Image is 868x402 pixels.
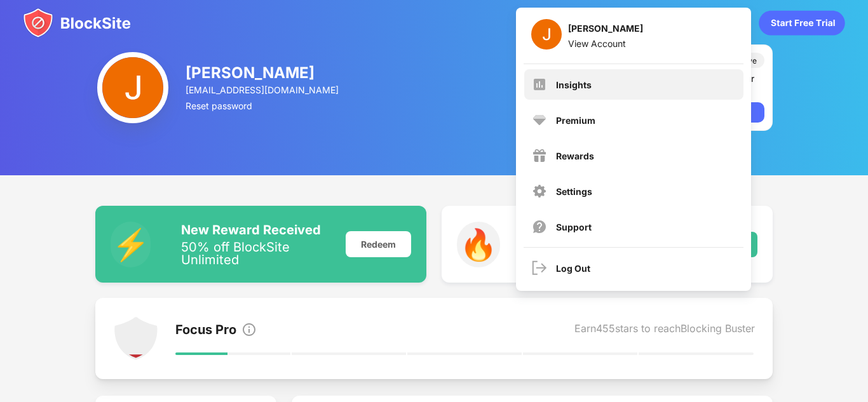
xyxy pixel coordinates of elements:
[532,77,547,92] img: menu-insights.svg
[97,52,168,123] img: ACg8ocISxqTEBl11CMwg-VM6ME4J8Ijv8F3M0_AgRJptDK-xcyJ4OQ=s96-c
[532,184,547,199] img: menu-settings.svg
[574,322,755,340] div: Earn 455 stars to reach Blocking Buster
[568,38,643,49] div: View Account
[556,263,590,274] div: Log Out
[556,151,594,161] div: Rewards
[532,148,547,163] img: menu-rewards.svg
[175,322,236,340] div: Focus Pro
[186,64,341,82] div: [PERSON_NAME]
[556,222,592,232] div: Support
[759,10,845,36] div: animation
[181,222,330,238] div: New Reward Received
[556,79,592,90] div: Insights
[532,112,547,128] img: premium.svg
[532,219,547,234] img: support.svg
[457,222,500,267] div: 🔥
[111,222,151,267] div: ⚡️
[568,23,643,38] div: [PERSON_NAME]
[556,115,595,126] div: Premium
[556,186,592,197] div: Settings
[181,241,330,266] div: 50% off BlockSite Unlimited
[186,100,341,111] div: Reset password
[241,322,257,337] img: info.svg
[186,84,341,95] div: [EMAIL_ADDRESS][DOMAIN_NAME]
[113,316,159,361] img: points-level-1.svg
[531,19,562,50] img: ACg8ocISxqTEBl11CMwg-VM6ME4J8Ijv8F3M0_AgRJptDK-xcyJ4OQ=s96-c
[23,8,131,38] img: blocksite-icon.svg
[532,260,547,276] img: logout.svg
[346,231,411,257] div: Redeem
